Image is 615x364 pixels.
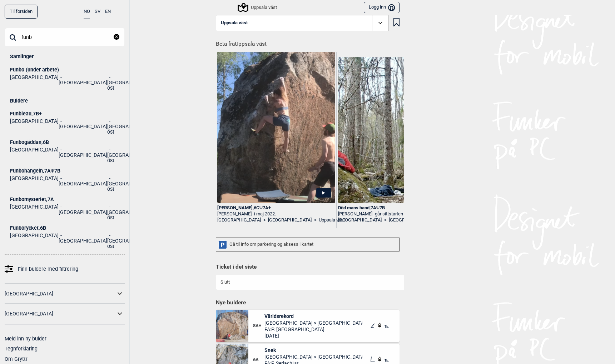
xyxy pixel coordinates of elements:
li: [GEOGRAPHIC_DATA] öst [107,147,156,163]
a: [GEOGRAPHIC_DATA] [389,217,432,223]
li: [GEOGRAPHIC_DATA] öst [107,204,156,220]
a: Tegnforklaring [5,346,38,351]
img: Varldsrekord [216,310,248,342]
li: [GEOGRAPHIC_DATA] [10,119,59,135]
div: Samlinger [10,46,119,62]
span: Snek [264,347,362,353]
span: > [384,217,387,223]
li: [GEOGRAPHIC_DATA] [10,75,59,91]
a: [GEOGRAPHIC_DATA] [268,217,312,223]
span: i maj 2022. [254,211,276,216]
div: Slutt [220,279,276,285]
span: Uppsala väst [221,20,248,26]
a: [GEOGRAPHIC_DATA] [338,217,382,223]
span: [GEOGRAPHIC_DATA] > [GEOGRAPHIC_DATA] v [264,354,362,360]
div: Uppsala väst [239,3,277,12]
img: Christina pa Narvaro [217,40,335,207]
button: EN [105,5,111,19]
button: Uppsala väst [216,15,389,31]
h1: Nye buldere [216,299,400,306]
li: [GEOGRAPHIC_DATA] [10,233,59,249]
div: Död mans hand , 7A 7B [338,205,456,211]
div: [PERSON_NAME] - [338,211,456,217]
span: FA: P. [GEOGRAPHIC_DATA] [264,326,362,333]
h1: Ticket i det siste [216,263,400,271]
span: [DATE] [264,333,362,339]
button: Logg inn [364,2,399,14]
a: Meld inn ny bulder [5,336,46,341]
span: går sittstarten i [DATE]. [375,211,421,216]
button: NO [84,5,90,19]
span: Världsrekord [264,313,362,319]
li: [GEOGRAPHIC_DATA] [59,147,107,163]
li: [GEOGRAPHIC_DATA] [59,204,107,220]
li: [GEOGRAPHIC_DATA] öst [107,176,156,192]
span: > [314,217,317,223]
div: Funbo (under arbete) [10,67,119,73]
li: [GEOGRAPHIC_DATA] öst [107,233,156,249]
li: [GEOGRAPHIC_DATA] öst [107,75,156,91]
span: [GEOGRAPHIC_DATA] > [GEOGRAPHIC_DATA] v [264,320,362,326]
li: [GEOGRAPHIC_DATA] [10,147,59,163]
li: [GEOGRAPHIC_DATA] [59,119,107,135]
a: Finn buldere med filtrering [5,264,125,274]
div: [PERSON_NAME] , 6C 7A+ [217,205,335,211]
div: Funbleau , 7B+ [10,111,119,116]
div: Funbohangeln , 7A 7B [10,168,119,174]
li: [GEOGRAPHIC_DATA] [59,176,107,192]
li: [GEOGRAPHIC_DATA] [10,204,59,220]
span: Ψ [51,168,54,174]
div: Gå til info om parkering og aksess i kartet [216,238,400,251]
h1: Beta fra Uppsala väst [216,36,404,48]
div: Funbogäddan , 6B [10,140,119,145]
div: Funbomysteriet , 7A [10,197,119,202]
span: 6A [253,357,265,363]
div: Buldere [10,91,119,106]
li: [GEOGRAPHIC_DATA] [59,233,107,249]
button: SV [95,5,100,19]
a: [GEOGRAPHIC_DATA] [5,289,115,299]
a: [GEOGRAPHIC_DATA] [217,217,261,223]
span: 8A+ [253,323,265,329]
a: [GEOGRAPHIC_DATA] [5,309,115,319]
img: Cajsa pa Dod mans hand [338,57,456,203]
a: Om Gryttr [5,356,28,362]
span: > [263,217,266,223]
div: Varldsrekord8A+Världsrekord[GEOGRAPHIC_DATA] > [GEOGRAPHIC_DATA] vFA:P. [GEOGRAPHIC_DATA][DATE] [216,310,400,342]
a: Til forsiden [5,5,38,19]
input: Søk på buldernavn, sted eller samling [5,28,125,46]
div: [PERSON_NAME] - [217,211,335,217]
li: [GEOGRAPHIC_DATA] [10,176,59,192]
span: Ψ [259,205,263,210]
li: [GEOGRAPHIC_DATA] [59,75,107,91]
a: Uppsala väst [319,217,345,223]
span: Finn buldere med filtrering [18,264,78,274]
span: Ψ [376,205,380,210]
li: [GEOGRAPHIC_DATA] öst [107,119,156,135]
div: Funborycket , 6B [10,225,119,231]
